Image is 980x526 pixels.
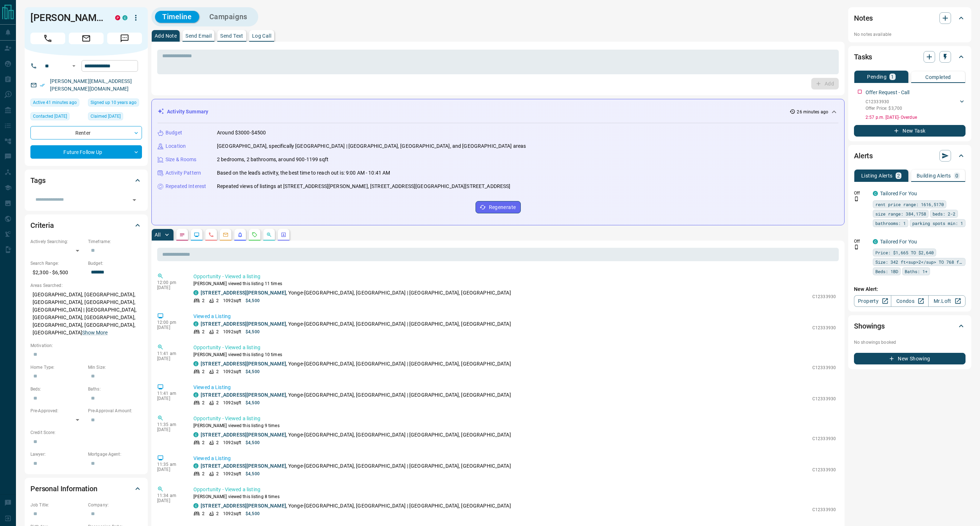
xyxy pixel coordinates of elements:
[193,361,198,366] div: condos.ca
[193,392,198,397] div: condos.ca
[854,196,859,201] svg: Push Notification Only
[854,190,868,196] p: Off
[880,191,917,196] a: Tailored For You
[812,364,836,371] p: C12333930
[193,290,198,295] div: condos.ca
[30,408,84,414] p: Pre-Approved:
[193,351,836,358] p: [PERSON_NAME] viewed this listing 10 times
[202,510,205,517] p: 2
[30,451,84,458] p: Lawyer:
[30,112,84,122] div: Sun Aug 10 2025
[33,99,77,106] span: Active 41 minutes ago
[40,83,45,88] svg: Email Verified
[223,439,241,446] p: 1092 sqft
[202,11,255,23] button: Campaigns
[91,99,137,106] span: Signed up 10 years ago
[155,11,199,23] button: Timeline
[812,293,836,300] p: C12333930
[30,238,84,245] p: Actively Searching:
[166,169,201,177] p: Activity Pattern
[854,125,966,137] button: New Task
[875,210,926,217] span: size range: 384,1758
[217,142,526,150] p: [GEOGRAPHIC_DATA], specifically [GEOGRAPHIC_DATA] | [GEOGRAPHIC_DATA], [GEOGRAPHIC_DATA], and [GE...
[854,317,966,335] div: Showings
[157,351,183,356] p: 11:41 am
[157,493,183,498] p: 11:34 am
[202,368,205,375] p: 2
[202,400,205,406] p: 2
[854,353,966,364] button: New Showing
[30,429,142,436] p: Credit Score:
[193,503,198,508] div: condos.ca
[166,142,186,150] p: Location
[216,471,219,477] p: 2
[201,360,511,368] p: , Yonge-[GEOGRAPHIC_DATA], [GEOGRAPHIC_DATA] | [GEOGRAPHIC_DATA], [GEOGRAPHIC_DATA]
[193,273,836,280] p: Opportunity - Viewed a listing
[157,467,183,472] p: [DATE]
[30,99,84,109] div: Wed Aug 13 2025
[875,201,944,208] span: rent price range: 1616,5170
[217,169,390,177] p: Based on the lead's activity, the best time to reach out is: 9:00 AM - 10:41 AM
[912,220,963,227] span: parking spots min: 1
[875,258,963,266] span: Size: 342 ft<sup>2</sup> TO 768 ft<sup>2</sup>
[30,282,142,289] p: Areas Searched:
[216,329,219,335] p: 2
[875,220,906,227] span: bathrooms: 1
[157,325,183,330] p: [DATE]
[246,400,260,406] p: $4,500
[854,51,872,63] h2: Tasks
[217,129,266,137] p: Around $3000-$4500
[854,245,859,250] svg: Push Notification Only
[157,462,183,467] p: 11:35 am
[201,432,286,438] a: [STREET_ADDRESS][PERSON_NAME]
[30,289,142,339] p: [GEOGRAPHIC_DATA], [GEOGRAPHIC_DATA], [GEOGRAPHIC_DATA], [GEOGRAPHIC_DATA], [GEOGRAPHIC_DATA] | [...
[88,99,142,109] div: Sun Jul 26 2015
[107,33,142,44] span: Message
[812,435,836,442] p: C12333930
[30,126,142,139] div: Renter
[30,172,142,189] div: Tags
[202,297,205,304] p: 2
[891,74,894,79] p: 1
[201,321,286,327] a: [STREET_ADDRESS][PERSON_NAME]
[30,217,142,234] div: Criteria
[854,339,966,346] p: No showings booked
[246,368,260,375] p: $4,500
[30,480,142,497] div: Personal Information
[157,391,183,396] p: 11:41 am
[30,33,65,44] span: Call
[220,33,243,38] p: Send Text
[30,12,104,24] h1: [PERSON_NAME]
[30,364,84,371] p: Home Type:
[812,506,836,513] p: C12333930
[854,150,873,162] h2: Alerts
[30,502,84,508] p: Job Title:
[201,320,511,328] p: , Yonge-[GEOGRAPHIC_DATA], [GEOGRAPHIC_DATA] | [GEOGRAPHIC_DATA], [GEOGRAPHIC_DATA]
[854,31,966,38] p: No notes available
[157,285,183,290] p: [DATE]
[246,510,260,517] p: $4,500
[216,400,219,406] p: 2
[925,75,951,80] p: Completed
[88,364,142,371] p: Min Size:
[933,210,955,217] span: beds: 2-2
[88,112,142,122] div: Sun Aug 10 2025
[201,392,286,398] a: [STREET_ADDRESS][PERSON_NAME]
[797,109,828,115] p: 26 minutes ago
[873,239,878,244] div: condos.ca
[891,295,928,307] a: Condos
[122,15,127,20] div: condos.ca
[129,195,139,205] button: Open
[201,361,286,367] a: [STREET_ADDRESS][PERSON_NAME]
[812,467,836,473] p: C12333930
[246,329,260,335] p: $4,500
[193,463,198,468] div: condos.ca
[208,232,214,238] svg: Calls
[201,502,511,510] p: , Yonge-[GEOGRAPHIC_DATA], [GEOGRAPHIC_DATA] | [GEOGRAPHIC_DATA], [GEOGRAPHIC_DATA]
[854,238,868,245] p: Off
[223,510,241,517] p: 1092 sqft
[866,114,966,121] p: 2:57 p.m. [DATE] - Overdue
[193,344,836,351] p: Opportunity - Viewed a listing
[252,232,257,238] svg: Requests
[166,156,197,163] p: Size & Rooms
